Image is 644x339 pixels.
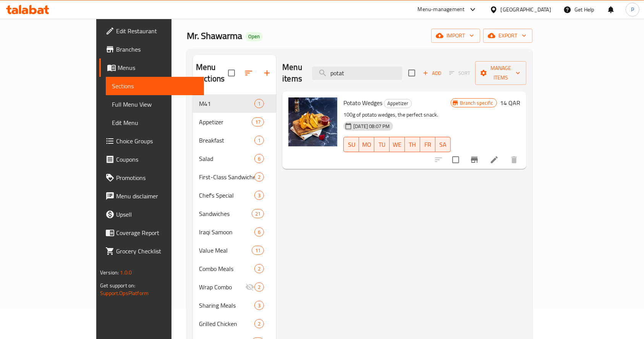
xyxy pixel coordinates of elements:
button: Add section [258,64,276,82]
span: Select all sections [223,65,239,81]
span: Potato Wedges [343,97,382,109]
span: First-Class Sandwiches [199,172,254,182]
span: import [437,31,474,41]
div: Appetizer17 [193,113,276,131]
div: Breakfast1 [193,131,276,149]
a: Coupons [99,150,204,169]
div: Sharing Meals [199,301,254,310]
span: Value Meal [199,246,252,255]
span: Full Menu View [112,100,198,109]
a: Support.OpsPlatform [100,288,149,298]
div: [GEOGRAPHIC_DATA] [501,5,551,14]
span: 3 [255,192,264,199]
h2: Menu items [282,62,303,84]
div: items [252,209,264,218]
div: items [254,136,264,145]
span: Choice Groups [116,136,198,146]
span: [DATE] 08:07 PM [350,123,393,130]
a: Full Menu View [106,95,204,114]
span: Mr. Shawarma [187,27,242,44]
span: 17 [252,118,264,126]
div: Chef's Special3 [193,186,276,204]
a: Upsell [99,205,204,224]
span: Coverage Report [116,228,198,237]
div: Sandwiches21 [193,204,276,223]
h6: 14 QAR [500,97,520,108]
div: items [254,172,264,182]
a: Choice Groups [99,132,204,150]
div: Wrap Combo2 [193,278,276,296]
span: 2 [255,265,264,272]
div: items [254,282,264,292]
span: Sections [112,81,198,91]
span: Promotions [116,173,198,182]
button: TH [405,137,420,152]
span: Menu disclaimer [116,191,198,201]
div: First-Class Sandwiches2 [193,168,276,186]
span: Add [422,69,442,78]
span: Grocery Checklist [116,247,198,256]
div: Menu-management [418,5,465,14]
h2: Menu sections [196,62,228,84]
div: items [252,117,264,127]
div: Value Meal11 [193,241,276,260]
span: MO [362,139,371,150]
span: Edit Menu [112,118,198,127]
span: 6 [255,229,264,236]
span: WE [393,139,402,150]
a: Menus [99,58,204,77]
span: Upsell [116,210,198,219]
button: SU [343,137,359,152]
div: Iraqi Samoon6 [193,223,276,241]
span: Select section first [444,67,475,79]
span: Manage items [481,63,520,83]
button: Manage items [475,61,526,85]
span: Get support on: [100,281,135,290]
span: Combo Meals [199,264,254,273]
div: Grilled Chicken [199,319,254,328]
span: 2 [255,284,264,291]
span: Select section [404,65,420,81]
span: 2 [255,174,264,181]
p: 100g of potato wedges, the perfect snack. [343,110,450,120]
a: Edit Restaurant [99,22,204,40]
input: search [312,67,402,80]
button: FR [420,137,435,152]
span: 1 [255,100,264,107]
div: M411 [193,94,276,113]
span: Edit Restaurant [116,26,198,36]
div: Salad [199,154,254,163]
span: Wrap Combo [199,282,245,292]
span: 1.0.0 [120,268,132,277]
span: TH [408,139,417,150]
button: WE [390,137,405,152]
span: SU [347,139,356,150]
span: Appetizer [199,117,252,127]
button: SA [435,137,451,152]
a: Coverage Report [99,224,204,242]
span: 21 [252,210,264,217]
div: items [254,99,264,108]
div: Sharing Meals3 [193,296,276,315]
div: Iraqi Samoon [199,227,254,237]
span: 3 [255,302,264,309]
button: Branch-specific-item [465,151,484,169]
span: 11 [252,247,264,254]
div: Grilled Chicken2 [193,315,276,333]
span: SA [439,139,448,150]
span: 6 [255,155,264,162]
span: 1 [255,137,264,144]
span: TU [377,139,387,150]
span: Branches [116,45,198,54]
span: export [489,31,526,41]
a: Grocery Checklist [99,242,204,260]
span: Appetizer [384,99,411,108]
span: Version: [100,268,119,277]
a: Sections [106,77,204,95]
div: Open [245,32,263,41]
span: Chef's Special [199,191,254,200]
